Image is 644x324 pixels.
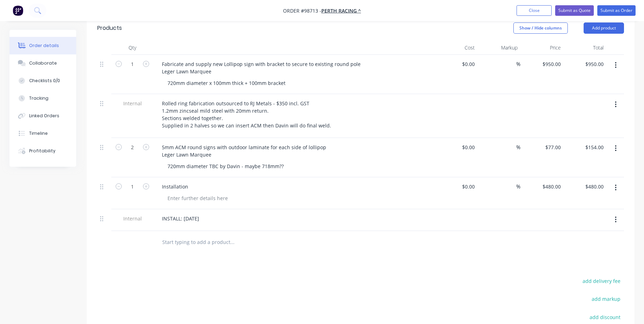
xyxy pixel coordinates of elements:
a: Perth Racing ^ [321,7,361,14]
div: Checklists 0/0 [29,78,60,84]
div: Profitability [29,148,55,154]
span: Internal [114,100,151,107]
button: Profitability [9,142,76,160]
div: Order details [29,42,59,49]
button: Collaborate [9,54,76,72]
div: Price [520,41,564,55]
button: add markup [588,294,624,304]
span: % [516,143,520,151]
button: Tracking [9,90,76,107]
div: Rolled ring fabrication outsourced to RJ Metals - $350 incl. GST 1.2mm zincseal mild steel with 2... [156,98,337,131]
div: Total [564,41,607,55]
div: Cost [434,41,478,55]
button: Close [517,5,552,16]
div: Timeline [29,130,48,137]
div: Installation [156,181,194,192]
img: Factory [13,5,23,16]
button: Show / Hide columns [513,22,568,34]
div: Tracking [29,95,48,101]
div: Collaborate [29,60,57,66]
div: Qty [111,41,153,55]
div: Fabricate and supply new Lollipop sign with bracket to secure to existing round pole Leger Lawn M... [156,59,366,77]
div: Markup [478,41,521,55]
div: 5mm ACM round signs with outdoor laminate for each side of lollipop Leger Lawn Marquee [156,142,332,160]
span: Order #98713 - [283,7,321,14]
button: add delivery fee [579,276,624,286]
div: 720mm diameter TBC by Davin - maybe 718mm?? [162,161,289,171]
button: Linked Orders [9,107,76,125]
button: Add product [584,22,624,34]
button: Submit as Quote [555,5,594,16]
button: Submit as Order [597,5,636,16]
button: add discount [586,312,624,322]
button: Timeline [9,125,76,142]
div: 720mm diameter x 100mm thick + 100mm bracket [162,78,291,88]
span: % [516,60,520,68]
div: INSTALL: [DATE] [156,213,205,224]
span: % [516,183,520,191]
div: Linked Orders [29,113,59,119]
div: Products [97,24,122,32]
span: Internal [114,215,151,222]
button: Order details [9,37,76,54]
input: Start typing to add a product... [162,235,302,249]
button: Checklists 0/0 [9,72,76,90]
